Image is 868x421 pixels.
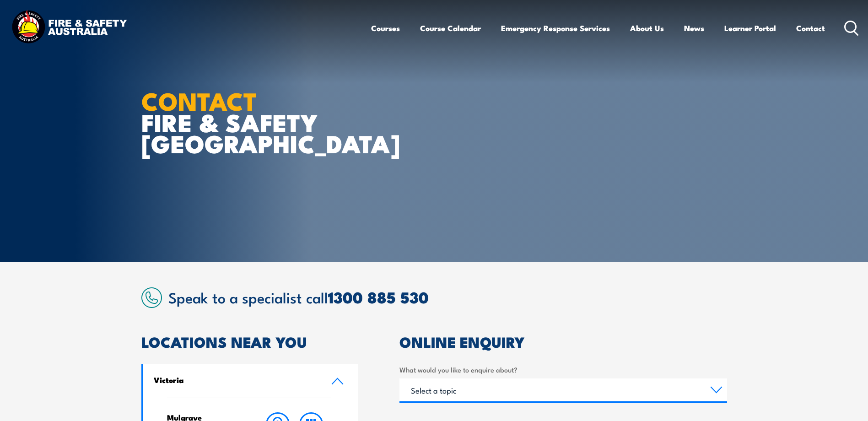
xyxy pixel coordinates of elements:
[141,335,358,348] h2: LOCATIONS NEAR YOU
[141,81,257,119] strong: CONTACT
[724,16,776,40] a: Learner Portal
[684,16,704,40] a: News
[630,16,664,40] a: About Us
[796,16,825,40] a: Contact
[501,16,610,40] a: Emergency Response Services
[154,375,318,385] h4: Victoria
[143,364,358,398] a: Victoria
[399,364,727,375] label: What would you like to enquire about?
[420,16,481,40] a: Course Calendar
[328,285,429,309] a: 1300 885 530
[371,16,400,40] a: Courses
[141,90,367,154] h1: FIRE & SAFETY [GEOGRAPHIC_DATA]
[168,289,727,305] h2: Speak to a specialist call
[399,335,727,348] h2: ONLINE ENQUIRY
